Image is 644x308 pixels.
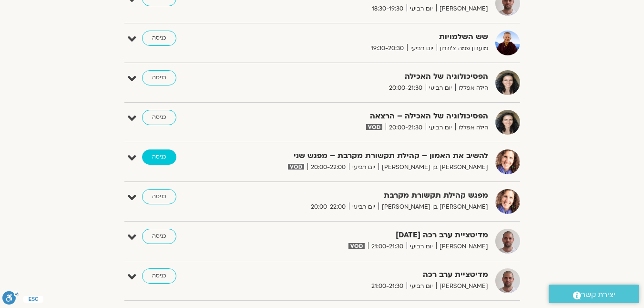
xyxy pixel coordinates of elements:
span: יום רביעי [349,202,378,212]
span: 21:00-21:30 [368,242,407,252]
span: יום רביעי [407,242,436,252]
span: הילה אפללו [455,83,488,93]
img: vodicon [348,243,364,249]
img: vodicon [366,124,382,130]
strong: שש השלמויות [255,31,488,43]
strong: מפגש קהילת תקשורת מקרבת [255,189,488,202]
span: מועדון פמה צ'ודרון [437,43,488,53]
strong: להשיב את האמון – קהילת תקשורת מקרבת – מפגש שני [255,149,488,162]
span: 18:30-19:30 [368,4,407,14]
span: 20:00-21:30 [386,83,426,93]
a: כניסה [142,149,176,165]
strong: מדיטציית ערב רכה [DATE] [255,229,488,242]
span: 20:00-22:00 [307,162,349,172]
a: יצירת קשר [549,285,639,303]
span: [PERSON_NAME] [436,281,488,291]
span: יום רביעי [349,162,378,172]
span: יצירת קשר [581,288,615,301]
a: כניסה [142,189,176,204]
img: vodicon [288,164,304,170]
span: יום רביעי [426,123,455,133]
span: 20:00-22:00 [307,202,349,212]
a: כניסה [142,229,176,244]
strong: מדיטציית ערב רכה [255,268,488,281]
span: 19:30-20:30 [368,43,407,53]
span: [PERSON_NAME] [436,242,488,252]
span: [PERSON_NAME] בן [PERSON_NAME] [378,202,488,212]
span: 20:00-21:30 [386,123,426,133]
span: יום רביעי [407,281,436,291]
a: כניסה [142,31,176,46]
span: [PERSON_NAME] בן [PERSON_NAME] [378,162,488,172]
span: יום רביעי [407,43,437,53]
a: כניסה [142,70,176,85]
span: יום רביעי [426,83,455,93]
span: 21:00-21:30 [368,281,407,291]
a: כניסה [142,268,176,284]
span: הילה אפללו [455,123,488,133]
strong: הפסיכולוגיה של האכילה [255,70,488,83]
a: כניסה [142,110,176,125]
strong: הפסיכולוגיה של האכילה – הרצאה [255,110,488,123]
span: יום רביעי [407,4,436,14]
span: [PERSON_NAME] [436,4,488,14]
